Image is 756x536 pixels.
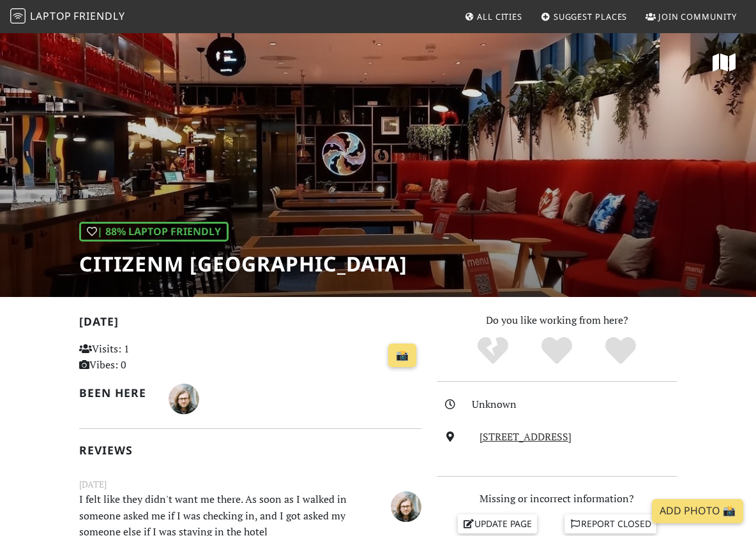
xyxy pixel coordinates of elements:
[640,5,742,28] a: Join Community
[658,11,737,22] span: Join Community
[477,11,522,22] span: All Cities
[30,9,72,23] span: Laptop
[79,252,407,276] h1: citizenM [GEOGRAPHIC_DATA]
[391,498,421,512] span: Dan G
[472,396,684,413] div: Unknown
[169,384,199,414] img: 4662-dan.jpg
[79,315,421,333] h2: [DATE]
[169,391,199,405] span: Dan G
[652,499,743,523] a: Add Photo 📸
[79,444,421,457] h2: Reviews
[79,341,183,373] p: Visits: 1 Vibes: 0
[536,5,633,28] a: Suggest Places
[437,491,677,507] p: Missing or incorrect information?
[459,5,527,28] a: All Cities
[461,335,525,367] div: No
[391,491,421,522] img: 4662-dan.jpg
[10,8,26,24] img: LaptopFriendly
[79,222,229,242] div: | 88% Laptop Friendly
[72,477,429,491] small: [DATE]
[554,11,628,22] span: Suggest Places
[73,9,125,23] span: Friendly
[458,514,537,533] a: Update page
[525,335,589,367] div: Yes
[10,6,125,28] a: LaptopFriendly LaptopFriendly
[437,312,677,329] p: Do you like working from here?
[589,335,653,367] div: Definitely!
[564,514,656,533] a: Report closed
[480,430,571,444] a: [STREET_ADDRESS]
[388,344,416,368] a: 📸
[79,386,153,400] h2: Been here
